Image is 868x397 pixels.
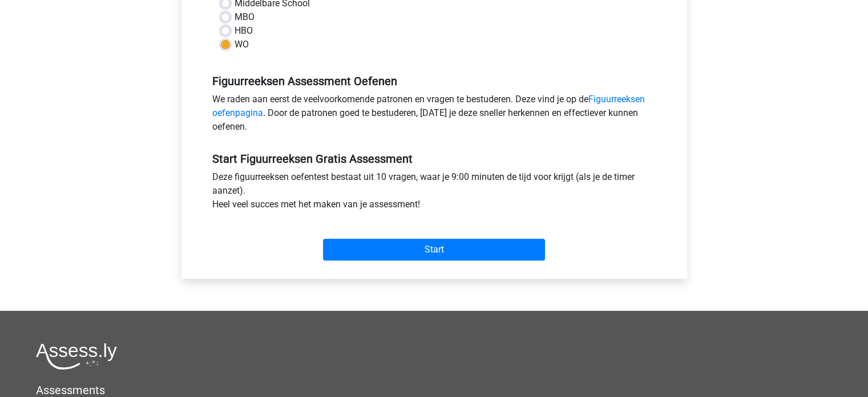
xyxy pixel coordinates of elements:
div: Deze figuurreeksen oefentest bestaat uit 10 vragen, waar je 9:00 minuten de tijd voor krijgt (als... [204,170,665,216]
div: We raden aan eerst de veelvoorkomende patronen en vragen te bestuderen. Deze vind je op de . Door... [204,93,665,138]
label: WO [235,38,249,51]
img: Assessly logo [36,343,117,370]
label: MBO [235,10,255,24]
h5: Start Figuurreeksen Gratis Assessment [212,152,656,166]
label: HBO [235,24,253,38]
input: Start [323,239,545,260]
h5: Assessments [36,383,832,397]
h5: Figuurreeksen Assessment Oefenen [212,74,656,88]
